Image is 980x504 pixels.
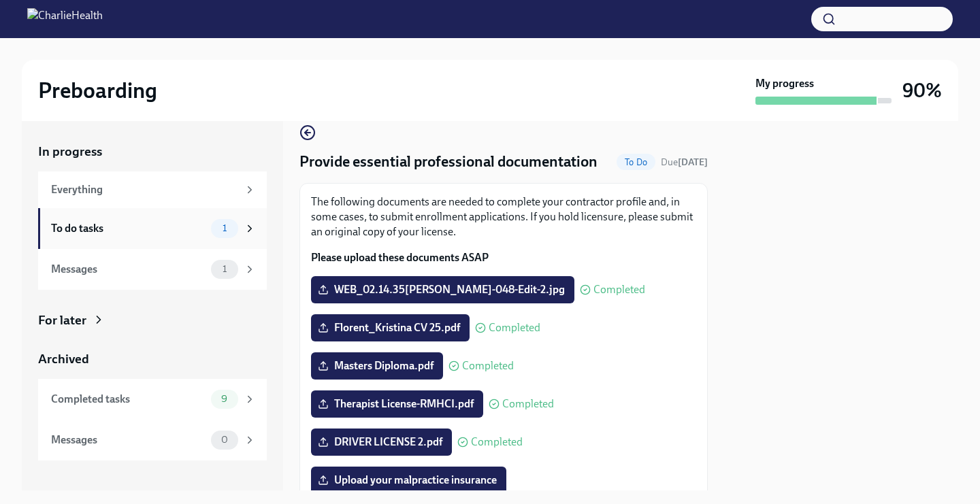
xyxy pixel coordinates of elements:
[321,359,434,373] span: Masters Diploma.pdf
[311,314,470,341] label: Florent_Kristina CV 25.pdf
[311,251,489,264] strong: Please upload these documents ASAP
[38,171,267,208] a: Everything
[38,77,157,104] h2: Preboarding
[311,352,443,380] label: Masters Diploma.pdf
[661,156,708,169] span: September 4th, 2025 09:00
[321,321,460,335] span: Florent_Kristina CV 25.pdf
[321,435,442,449] span: DRIVER LICENSE 2.pdf
[38,249,267,290] a: Messages1
[38,350,267,368] a: Archived
[462,360,514,371] span: Completed
[213,394,235,404] span: 9
[678,156,708,168] strong: [DATE]
[299,152,598,172] h4: Provide essential professional documentation
[51,392,206,407] div: Completed tasks
[38,379,267,420] a: Completed tasks9
[51,433,206,448] div: Messages
[38,208,267,249] a: To do tasks1
[51,221,206,236] div: To do tasks
[51,182,238,197] div: Everything
[311,467,506,494] label: Upload your malpractice insurance
[502,399,554,409] span: Completed
[617,157,655,167] span: To Do
[214,264,235,274] span: 1
[902,78,942,103] h3: 90%
[593,284,645,295] span: Completed
[311,276,574,303] label: WEB_02.14.35[PERSON_NAME]-048-Edit-2.jpg
[661,156,708,168] span: Due
[321,397,474,411] span: Therapist License-RMHCI.pdf
[51,262,206,277] div: Messages
[311,390,483,418] label: Therapist License-RMHCI.pdf
[489,322,540,333] span: Completed
[38,312,86,329] div: For later
[311,429,452,456] label: DRIVER LICENSE 2.pdf
[38,420,267,460] a: Messages0
[321,283,565,297] span: WEB_02.14.35[PERSON_NAME]-048-Edit-2.jpg
[755,76,814,91] strong: My progress
[321,473,497,487] span: Upload your malpractice insurance
[213,435,236,445] span: 0
[38,143,267,161] a: In progress
[471,437,523,448] span: Completed
[38,312,267,329] a: For later
[27,8,103,30] img: CharlieHealth
[214,223,235,233] span: 1
[311,195,696,239] p: The following documents are needed to complete your contractor profile and, in some cases, to sub...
